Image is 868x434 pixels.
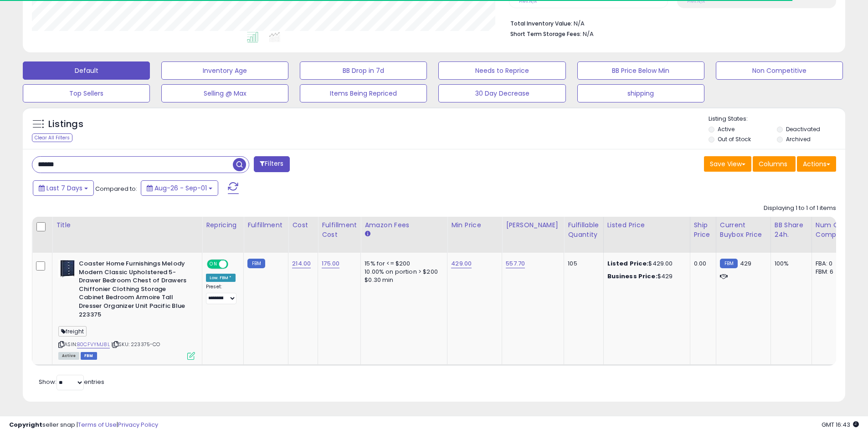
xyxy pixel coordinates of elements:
[568,260,596,268] div: 105
[506,259,525,268] a: 557.70
[322,259,339,268] a: 175.00
[775,220,808,240] div: BB Share 24h.
[161,61,288,80] button: Inventory Age
[77,341,110,348] a: B0CFVYMJ8L
[704,156,751,172] button: Save View
[154,184,207,193] span: Aug-26 - Sep-01
[56,220,198,230] div: Title
[78,420,117,429] a: Terms of Use
[9,420,42,429] strong: Copyright
[816,268,846,276] div: FBM: 6
[365,260,440,268] div: 15% for <= $200
[577,61,704,80] button: BB Price Below Min
[438,84,565,102] button: 30 Day Decrease
[300,84,427,102] button: Items Being Repriced
[797,156,836,172] button: Actions
[365,276,440,284] div: $0.30 min
[33,180,94,196] button: Last 7 Days
[822,420,859,429] span: 2025-09-9 16:43 GMT
[46,184,82,193] span: Last 7 Days
[775,260,805,268] div: 100%
[58,260,195,359] div: ASIN:
[720,259,738,268] small: FBM
[292,220,314,230] div: Cost
[716,61,843,80] button: Non Competitive
[694,260,709,268] div: 0.00
[816,260,846,268] div: FBA: 0
[694,220,712,240] div: Ship Price
[206,284,236,304] div: Preset:
[709,115,845,123] p: Listing States:
[292,259,311,268] a: 214.00
[208,260,219,268] span: ON
[451,220,498,230] div: Min Price
[786,125,820,133] label: Deactivated
[247,220,284,230] div: Fulfillment
[206,274,236,282] div: Low. FBM *
[32,133,72,142] div: Clear All Filters
[438,61,565,80] button: Needs to Reprice
[365,220,443,230] div: Amazon Fees
[764,204,836,213] div: Displaying 1 to 1 of 1 items
[23,61,150,80] button: Default
[227,260,241,268] span: OFF
[740,259,751,268] span: 429
[247,259,265,268] small: FBM
[365,230,370,238] small: Amazon Fees.
[111,341,160,348] span: | SKU: 223375-CO
[161,84,288,102] button: Selling @ Max
[759,159,787,168] span: Columns
[718,125,734,133] label: Active
[365,268,440,276] div: 10.00% on portion > $200
[816,220,849,240] div: Num of Comp.
[786,135,811,143] label: Archived
[568,220,599,240] div: Fulfillable Quantity
[9,421,158,429] div: seller snap | |
[607,220,686,230] div: Listed Price
[720,220,767,240] div: Current Buybox Price
[58,260,77,278] img: 41rmh0xTrCL._SL40_.jpg
[141,180,218,196] button: Aug-26 - Sep-01
[58,352,79,360] span: All listings currently available for purchase on Amazon
[254,156,289,172] button: Filters
[607,259,649,268] b: Listed Price:
[58,326,87,337] span: freight
[607,272,657,281] b: Business Price:
[607,272,683,281] div: $429
[95,184,137,193] span: Compared to:
[322,220,357,240] div: Fulfillment Cost
[79,260,190,321] b: Coaster Home Furnishings Melody Modern Classic Upholstered 5-Drawer Bedroom Chest of Drawers Chif...
[718,135,751,143] label: Out of Stock
[300,61,427,80] button: BB Drop in 7d
[39,378,104,386] span: Show: entries
[118,420,158,429] a: Privacy Policy
[81,352,97,360] span: FBM
[753,156,796,172] button: Columns
[607,260,683,268] div: $429.00
[506,220,560,230] div: [PERSON_NAME]
[23,84,150,102] button: Top Sellers
[451,259,472,268] a: 429.00
[206,220,240,230] div: Repricing
[48,118,83,131] h5: Listings
[577,84,704,102] button: shipping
